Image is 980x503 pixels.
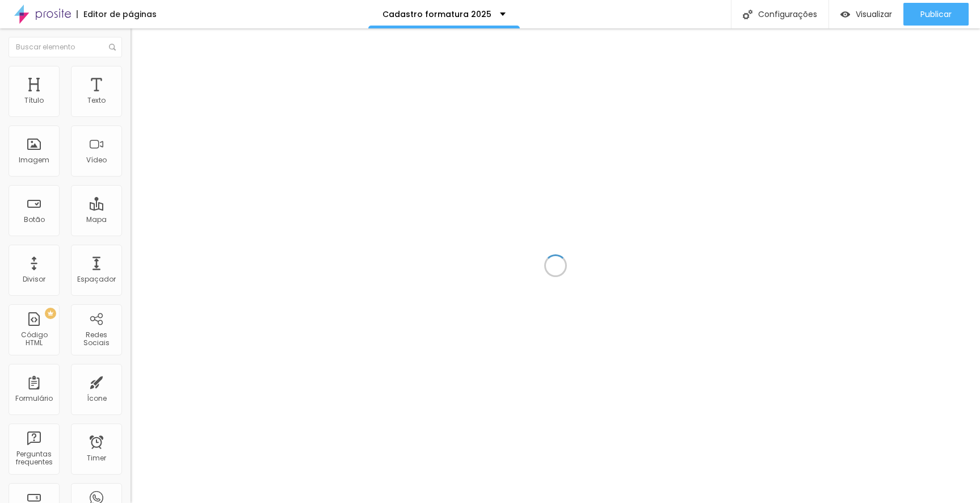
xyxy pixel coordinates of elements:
p: Cadastro formatura 2025 [382,10,491,18]
div: Redes Sociais [74,331,119,347]
div: Perguntas frequentes [11,450,56,467]
span: Publicar [920,10,952,19]
div: Divisor [23,275,45,283]
div: Mapa [86,216,107,224]
div: Formulário [15,395,53,403]
div: Título [24,97,44,104]
span: Visualizar [856,10,892,19]
input: Buscar elemento [9,37,122,57]
div: Espaçador [77,275,116,283]
div: Editor de páginas [77,10,157,18]
div: Ícone [87,395,107,403]
img: view-1.svg [840,10,850,19]
div: Vídeo [86,156,107,164]
button: Publicar [903,3,969,26]
button: Visualizar [829,3,903,26]
img: Icone [743,10,752,19]
div: Código HTML [11,331,56,347]
img: Icone [109,44,116,51]
div: Imagem [19,156,49,164]
div: Botão [24,216,45,224]
div: Texto [87,97,106,104]
div: Timer [87,454,106,462]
